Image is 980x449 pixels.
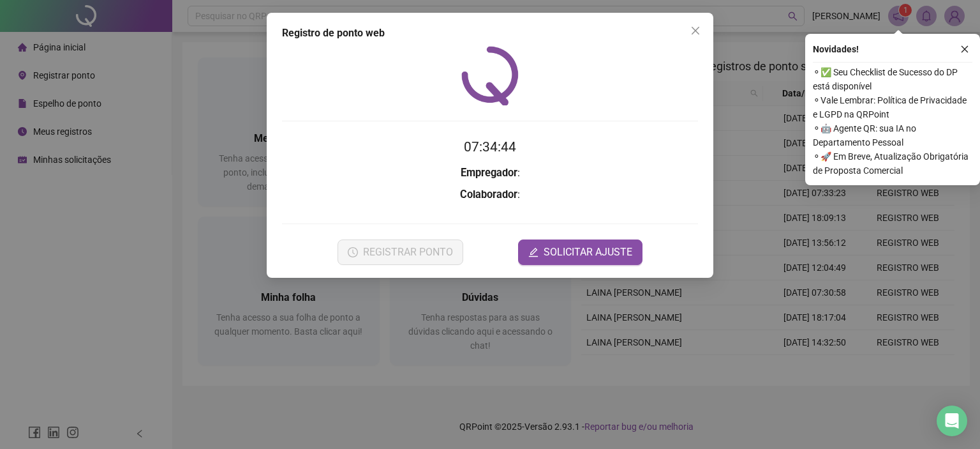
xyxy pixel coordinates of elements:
[282,165,698,181] h3: :
[282,186,698,203] h3: :
[528,247,538,257] span: edit
[518,240,642,265] button: editSOLICITAR AJUSTE
[813,149,972,178] span: ⚬ 🚀 Em Breve, Atualização Obrigatória de Proposta Comercial
[813,121,972,149] span: ⚬ 🤖 Agente QR: sua IA no Departamento Pessoal
[813,93,972,121] span: ⚬ Vale Lembrar: Política de Privacidade e LGPD na QRPoint
[813,42,859,56] span: Novidades !
[464,139,516,155] time: 07:34:44
[937,406,967,436] div: Open Intercom Messenger
[282,26,698,41] div: Registro de ponto web
[338,240,463,265] button: REGISTRAR PONTO
[813,65,972,93] span: ⚬ ✅ Seu Checklist de Sucesso do DP está disponível
[460,188,517,201] strong: Colaborador
[690,26,701,36] span: close
[685,20,706,41] button: Close
[461,167,517,179] strong: Empregador
[461,46,519,105] img: QRPoint
[960,45,969,54] span: close
[544,245,632,260] span: SOLICITAR AJUSTE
